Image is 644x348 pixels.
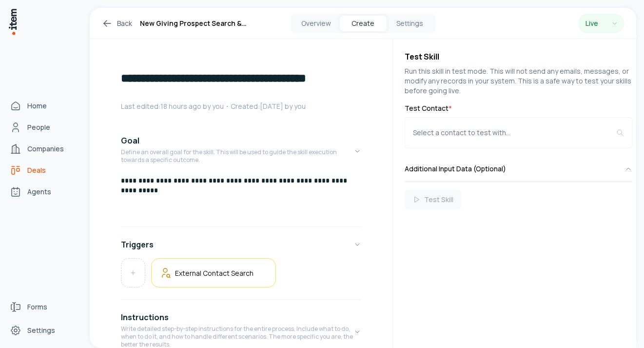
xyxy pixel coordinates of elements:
[175,268,254,278] h5: External Contact Search
[27,187,51,197] span: Agents
[121,176,361,223] div: GoalDefine an overall goal for the skill. This will be used to guide the skill execution towards ...
[293,16,340,31] button: Overview
[27,165,46,175] span: Deals
[6,161,80,180] a: Deals
[413,128,616,138] div: Select a contact to test with...
[121,311,169,323] h4: Instructions
[27,144,64,154] span: Companies
[8,8,18,36] img: Item Brain Logo
[6,118,80,137] a: People
[6,321,80,340] a: Settings
[27,101,47,111] span: Home
[6,182,80,202] a: Agents
[6,139,80,159] a: Companies
[387,16,433,31] button: Settings
[27,302,47,312] span: Forms
[101,18,132,29] a: Back
[121,148,353,164] p: Define an overall goal for the skill. This will be used to guide the skill execution towards a sp...
[121,239,154,250] h4: Triggers
[405,103,632,113] label: Test Contact
[405,51,632,62] h4: Test Skill
[121,231,361,258] button: Triggers
[405,66,632,96] p: Run this skill in test mode. This will not send any emails, messages, or modify any records in yo...
[121,258,361,295] div: Triggers
[27,326,55,335] span: Settings
[6,96,80,116] a: Home
[340,16,387,31] button: Create
[405,156,632,182] button: Additional Input Data (Optional)
[6,297,80,317] a: Forms
[121,127,361,176] button: GoalDefine an overall goal for the skill. This will be used to guide the skill execution towards ...
[27,123,50,132] span: People
[121,135,139,146] h4: Goal
[121,102,361,111] p: Last edited: 18 hours ago by you ・Created: [DATE] by you
[140,18,276,29] h1: New Giving Prospect Search & Qualification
